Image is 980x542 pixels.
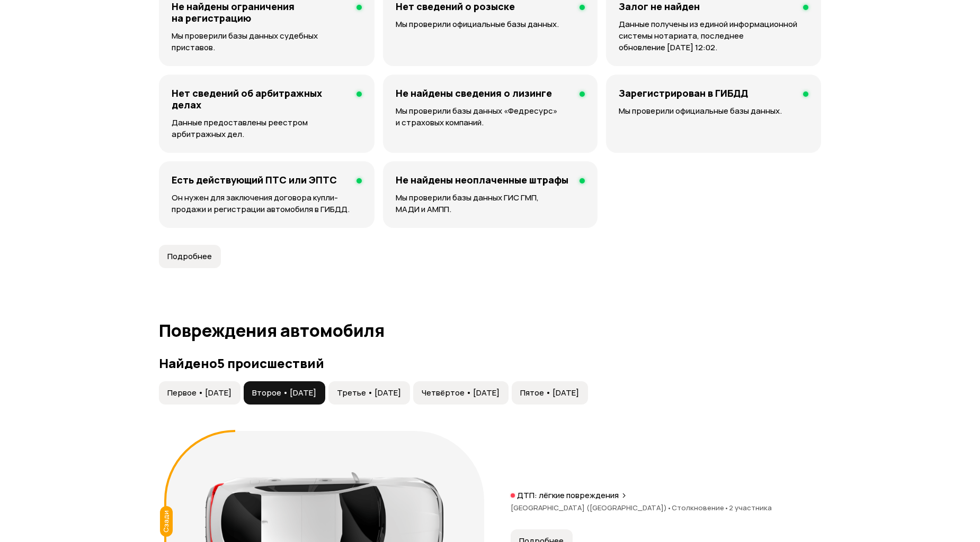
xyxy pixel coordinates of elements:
[252,388,316,398] span: Второе • [DATE]
[396,192,585,215] p: Мы проверили базы данных ГИС ГМП, МАДИ и АМПП.
[159,245,221,268] button: Подробнее
[413,381,509,405] button: Четвёртое • [DATE]
[172,1,348,24] h4: Не найдены ограничения на регистрацию
[729,503,772,512] span: 2 участника
[160,506,173,537] div: Сзади
[167,251,212,262] span: Подробнее
[396,174,568,186] h4: Не найдены неоплаченные штрафы
[172,192,362,215] p: Он нужен для заключения договора купли-продажи и регистрации автомобиля в ГИБДД.
[724,503,729,512] span: •
[159,356,821,371] h3: Найдено 5 происшествий
[172,117,362,140] p: Данные предоставлены реестром арбитражных дел.
[159,381,240,405] button: Первое • [DATE]
[337,388,401,398] span: Третье • [DATE]
[396,19,585,30] p: Мы проверили официальные базы данных.
[667,503,672,512] span: •
[619,105,808,117] p: Мы проверили официальные базы данных.
[672,503,729,512] span: Столкновение
[167,388,231,398] span: Первое • [DATE]
[172,174,337,186] h4: Есть действующий ПТС или ЭПТС
[619,1,700,12] h4: Залог не найден
[159,321,821,340] h1: Повреждения автомобиля
[512,381,588,405] button: Пятое • [DATE]
[396,105,585,128] p: Мы проверили базы данных «Федресурс» и страховых компаний.
[619,19,808,53] p: Данные получены из единой информационной системы нотариата, последнее обновление [DATE] 12:02.
[520,388,579,398] span: Пятое • [DATE]
[619,87,748,99] h4: Зарегистрирован в ГИБДД
[396,87,552,99] h4: Не найдены сведения о лизинге
[517,490,619,501] p: ДТП: лёгкие повреждения
[328,381,410,405] button: Третье • [DATE]
[172,87,348,111] h4: Нет сведений об арбитражных делах
[422,388,500,398] span: Четвёртое • [DATE]
[511,503,672,512] span: [GEOGRAPHIC_DATA] ([GEOGRAPHIC_DATA])
[396,1,515,12] h4: Нет сведений о розыске
[172,30,362,53] p: Мы проверили базы данных судебных приставов.
[244,381,325,405] button: Второе • [DATE]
